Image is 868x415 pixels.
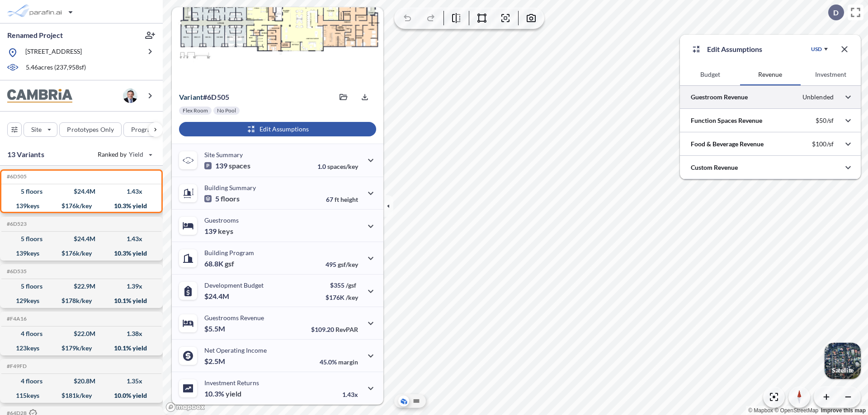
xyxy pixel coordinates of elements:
span: Yield [129,150,144,159]
span: height [340,196,358,203]
span: margin [338,358,358,366]
p: Renamed Project [7,30,63,40]
span: spaces/key [327,163,358,170]
p: No Pool [217,107,236,114]
p: 5 [204,194,240,203]
span: floors [221,194,240,203]
p: 67 [326,196,358,203]
p: Program [131,125,156,134]
button: Switcher ImageSatellite [825,343,861,379]
span: ft [335,196,339,203]
p: Net Operating Income [204,346,267,354]
img: Switcher Image [825,343,861,379]
h5: Click to copy the code [5,268,27,275]
p: Guestrooms [204,216,239,224]
button: Program [123,122,172,137]
span: gsf/key [338,261,358,268]
p: 10.3% [204,389,241,398]
p: Edit Assumptions [707,44,762,55]
p: Site Summary [204,151,243,159]
p: D [833,9,839,17]
p: Guestrooms Revenue [204,314,264,322]
button: Prototypes Only [59,122,122,137]
a: OpenStreetMap [774,407,818,414]
button: Aerial View [398,396,409,406]
h5: Click to copy the code [5,316,27,322]
span: gsf [225,259,234,268]
span: /key [346,294,358,301]
p: $50/sf [816,117,834,125]
p: 5.46 acres ( 237,958 sf) [26,63,86,73]
p: $2.5M [204,357,226,366]
p: # 6d505 [179,93,229,102]
p: Custom Revenue [691,163,738,172]
p: 139 [204,161,250,170]
h5: Click to copy the code [5,221,27,227]
p: $355 [325,281,358,289]
h5: Click to copy the code [5,363,27,369]
p: Building Summary [204,184,256,191]
p: Flex Room [183,107,208,114]
p: 45.0% [320,358,358,366]
p: $24.4M [204,292,231,301]
p: [STREET_ADDRESS] [25,47,82,58]
p: Prototypes Only [67,125,114,134]
span: keys [218,227,233,236]
p: $109.20 [311,326,358,333]
p: Function Spaces Revenue [691,116,762,125]
p: 139 [204,227,233,236]
p: Site [31,125,42,134]
span: /gsf [346,281,356,289]
p: 495 [325,261,358,268]
p: 68.8K [204,259,234,268]
p: $176K [325,294,358,301]
button: Investment [801,64,861,85]
a: Mapbox homepage [165,402,205,412]
button: Edit Assumptions [179,122,376,136]
p: Food & Beverage Revenue [691,140,764,149]
span: Variant [179,93,203,101]
p: Development Budget [204,281,264,289]
p: 1.0 [317,163,358,170]
p: $100/sf [812,140,834,148]
button: Ranked by Yield [90,147,158,162]
a: Improve this map [821,407,866,414]
p: Building Program [204,249,254,256]
p: $5.5M [204,324,226,333]
p: Satellite [832,367,854,374]
a: Mapbox [748,407,773,414]
button: Site [24,122,57,137]
img: BrandImage [7,89,72,103]
p: 1.43x [342,391,358,398]
button: Revenue [740,64,800,85]
span: spaces [229,161,250,170]
h5: Click to copy the code [5,173,27,180]
div: USD [811,46,822,53]
span: yield [226,389,241,398]
span: RevPAR [335,326,358,333]
p: Investment Returns [204,379,259,387]
img: user logo [123,89,137,103]
p: 13 Variants [7,149,44,160]
button: Site Plan [411,396,422,406]
button: Budget [680,64,740,85]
